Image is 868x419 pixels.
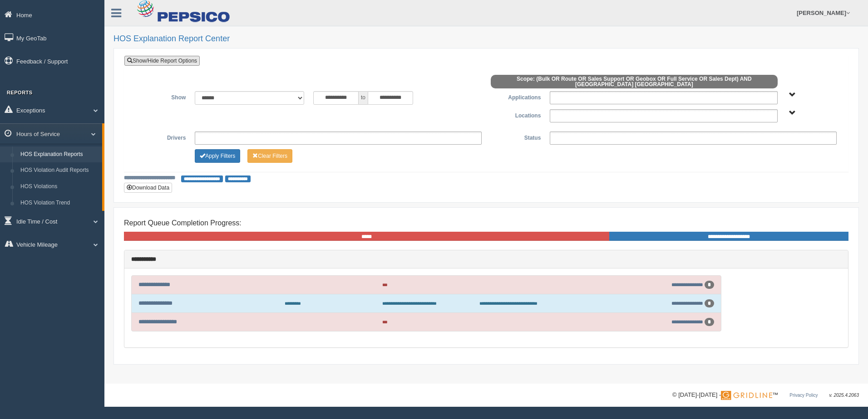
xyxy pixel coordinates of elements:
a: HOS Violations [16,179,102,195]
div: © [DATE]-[DATE] - ™ [672,390,859,400]
span: to [359,91,368,105]
a: Privacy Policy [789,393,818,398]
a: HOS Violation Trend [16,195,102,211]
button: Download Data [124,183,172,193]
label: Status [486,132,545,142]
button: Change Filter Options [195,149,240,163]
button: Change Filter Options [247,149,292,163]
a: Show/Hide Report Options [124,56,200,66]
h4: Report Queue Completion Progress: [124,219,848,227]
label: Show [131,91,190,102]
a: HOS Violation Audit Reports [16,162,102,179]
label: Applications [486,91,545,102]
img: Gridline [721,391,772,400]
span: v. 2025.4.2063 [829,393,859,398]
label: Locations [486,109,545,120]
span: Scope: (Bulk OR Route OR Sales Support OR Geobox OR Full Service OR Sales Dept) AND [GEOGRAPHIC_D... [491,75,778,88]
h2: HOS Explanation Report Center [113,34,859,44]
a: HOS Explanation Reports [16,146,102,163]
label: Drivers [131,132,190,142]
